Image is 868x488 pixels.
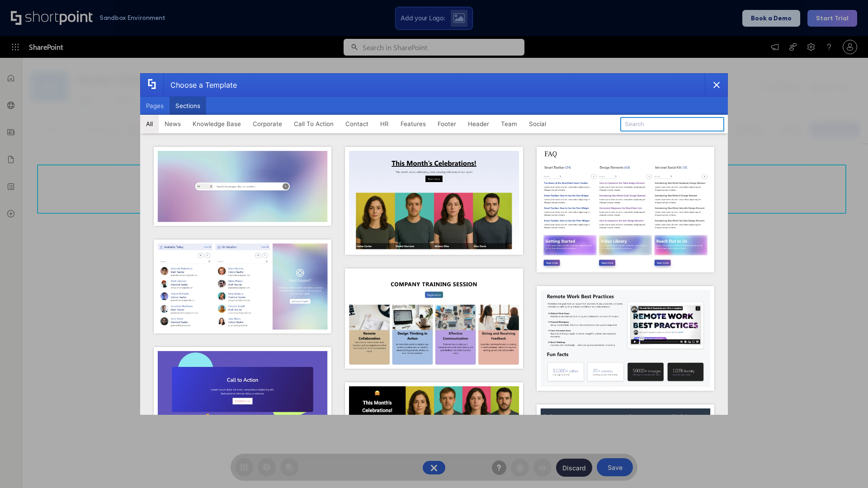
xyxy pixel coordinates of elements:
[247,115,288,133] button: Corporate
[340,115,374,133] button: Contact
[462,115,495,133] button: Header
[140,115,159,133] button: All
[163,74,237,96] div: Choose a Template
[395,115,432,133] button: Features
[523,115,552,133] button: Social
[374,115,395,133] button: HR
[140,97,170,115] button: Pages
[159,115,187,133] button: News
[823,445,868,488] iframe: Chat Widget
[140,73,728,415] div: template selector
[170,97,206,115] button: Sections
[495,115,523,133] button: Team
[432,115,462,133] button: Footer
[620,117,724,131] input: Search
[288,115,340,133] button: Call To Action
[187,115,247,133] button: Knowledge Base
